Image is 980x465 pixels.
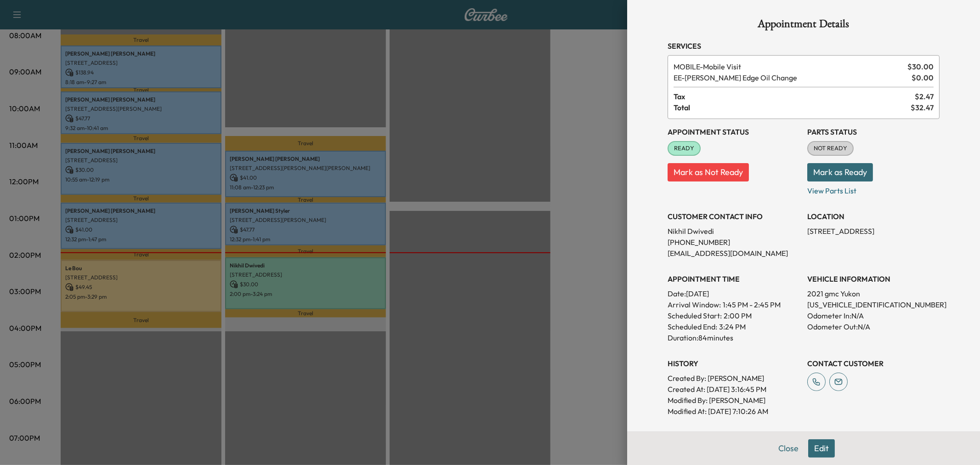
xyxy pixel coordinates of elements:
[668,126,800,137] h3: Appointment Status
[674,102,911,113] span: Total
[674,72,908,83] span: Ewing Edge Oil Change
[668,226,800,237] p: Nikhil Dwivedi
[668,310,722,321] p: Scheduled Start:
[807,273,940,284] h3: VEHICLE INFORMATION
[808,144,853,153] span: NOT READY
[668,163,749,181] button: Mark as Not Ready
[807,358,940,369] h3: CONTACT CUSTOMER
[668,237,800,248] p: [PHONE_NUMBER]
[668,321,717,332] p: Scheduled End:
[668,373,800,384] p: Created By : [PERSON_NAME]
[719,321,746,332] p: 3:24 PM
[772,439,804,458] button: Close
[911,102,934,113] span: $ 32.47
[807,288,940,299] p: 2021 gmc Yukon
[807,226,940,237] p: [STREET_ADDRESS]
[668,248,800,259] p: [EMAIL_ADDRESS][DOMAIN_NAME]
[807,126,940,137] h3: Parts Status
[674,91,915,102] span: Tax
[668,211,800,222] h3: CUSTOMER CONTACT INFO
[668,273,800,284] h3: APPOINTMENT TIME
[807,299,940,310] p: [US_VEHICLE_IDENTIFICATION_NUMBER]
[807,321,940,332] p: Odometer Out: N/A
[668,144,700,153] span: READY
[668,384,800,395] p: Created At : [DATE] 3:16:45 PM
[912,72,934,83] span: $ 0.00
[668,332,800,343] p: Duration: 84 minutes
[668,299,800,310] p: Arrival Window:
[668,288,800,299] p: Date: [DATE]
[907,61,934,72] span: $ 30.00
[807,211,940,222] h3: LOCATION
[807,310,940,321] p: Odometer In: N/A
[674,61,904,72] span: Mobile Visit
[807,163,873,181] button: Mark as Ready
[807,181,940,196] p: View Parts List
[668,406,800,417] p: Modified At : [DATE] 7:10:26 AM
[808,439,835,458] button: Edit
[668,40,940,51] h3: Services
[668,395,800,406] p: Modified By : [PERSON_NAME]
[723,299,781,310] span: 1:45 PM - 2:45 PM
[668,358,800,369] h3: History
[724,310,752,321] p: 2:00 PM
[668,18,940,33] h1: Appointment Details
[915,91,934,102] span: $ 2.47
